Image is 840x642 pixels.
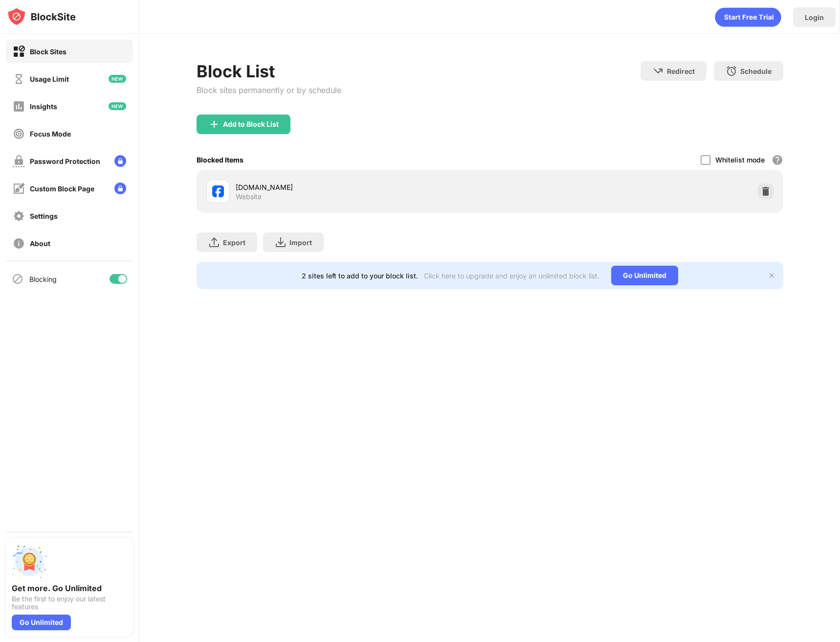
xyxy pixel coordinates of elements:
img: push-unlimited.svg [12,544,47,579]
div: Login [805,13,824,22]
div: Settings [30,212,58,220]
img: new-icon.svg [109,75,126,83]
div: [DOMAIN_NAME] [236,182,490,192]
div: Whitelist mode [715,156,765,164]
img: favicons [212,185,224,197]
img: lock-menu.svg [114,155,126,167]
div: Block sites permanently or by schedule [197,85,341,95]
div: Password Protection [30,157,100,165]
div: Add to Block List [223,120,279,128]
img: customize-block-page-off.svg [13,183,25,195]
img: time-usage-off.svg [13,73,25,85]
div: Website [236,192,262,201]
div: Focus Mode [30,130,71,138]
div: About [30,239,50,248]
img: blocking-icon.svg [12,273,23,285]
div: Go Unlimited [12,615,71,630]
div: Insights [30,102,57,111]
div: Blocked Items [197,156,243,164]
div: Get more. Go Unlimited [12,583,127,593]
div: Be the first to enjoy our latest features [12,595,127,611]
img: focus-off.svg [13,128,25,140]
div: 2 sites left to add to your block list. [302,272,418,280]
img: new-icon.svg [109,102,126,110]
img: x-button.svg [768,272,775,279]
div: Import [289,238,312,247]
div: Schedule [740,67,772,75]
img: lock-menu.svg [114,183,126,194]
div: Export [223,238,245,247]
img: settings-off.svg [13,210,25,222]
img: insights-off.svg [13,100,25,113]
img: password-protection-off.svg [13,155,25,167]
img: logo-blocksite.svg [7,7,76,26]
div: Blocking [29,275,57,283]
div: Usage Limit [30,75,69,83]
div: Redirect [667,67,695,75]
div: Go Unlimited [611,266,678,285]
img: about-off.svg [13,237,25,250]
div: Custom Block Page [30,184,94,193]
img: block-on.svg [13,46,25,58]
div: Click here to upgrade and enjoy an unlimited block list. [424,272,599,280]
div: animation [715,7,781,27]
div: Block Sites [30,47,66,56]
div: Block List [197,61,341,81]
